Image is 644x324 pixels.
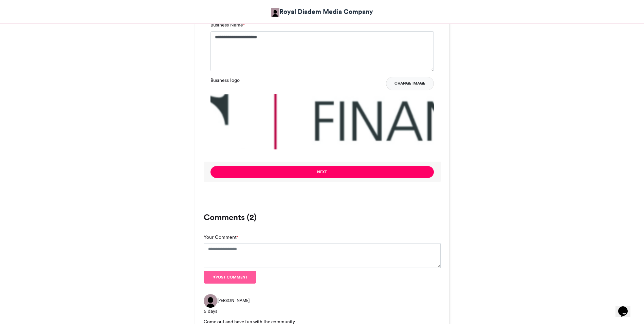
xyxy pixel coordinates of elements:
button: Post comment [204,271,257,284]
iframe: chat widget [615,297,637,317]
span: [PERSON_NAME] [217,298,250,304]
img: Kemm [204,294,217,308]
div: 5 days [204,308,441,315]
label: Business Name [210,21,245,29]
button: Next [210,166,434,178]
label: Your Comment [204,234,238,241]
img: Sunday Adebakin [271,8,279,17]
h3: Comments (2) [204,213,441,221]
a: Royal Diadem Media Company [271,7,373,17]
button: Change Image [386,77,434,90]
label: Business logo [210,77,240,84]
